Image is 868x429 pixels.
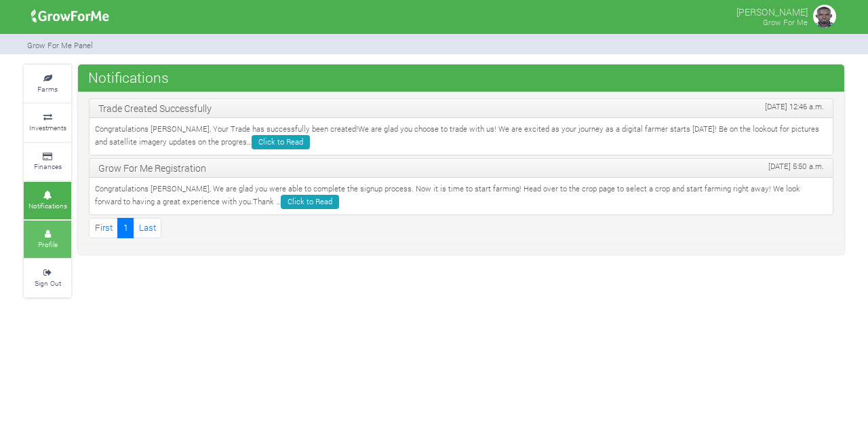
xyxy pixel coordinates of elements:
p: [PERSON_NAME] [736,3,808,19]
small: Finances [34,162,62,171]
a: Click to Read [252,135,310,149]
small: Profile [38,240,58,249]
nav: Page Navigation [89,218,833,238]
img: growforme image [26,3,114,30]
a: Click to Read [281,195,339,209]
small: Sign Out [35,278,61,288]
small: Investments [29,123,66,132]
small: Grow For Me [763,17,808,27]
small: Notifications [28,201,67,210]
span: Notifications [85,64,172,91]
small: Farms [37,84,58,94]
span: [DATE] 5:50 a.m. [768,161,824,172]
img: growforme image [811,3,838,30]
p: Trade Created Successfully [98,101,824,115]
a: Last [133,218,161,238]
small: Grow For Me Panel [27,40,93,50]
a: Farms [24,65,71,102]
p: Congratulations [PERSON_NAME], We are glad you were able to complete the signup process. Now it i... [95,183,827,209]
p: Grow For Me Registration [98,161,824,175]
span: [DATE] 12:46 a.m. [765,101,824,113]
a: 1 [117,218,134,238]
a: Finances [24,143,71,181]
a: Profile [24,221,71,258]
a: Notifications [24,182,71,219]
p: Congratulations [PERSON_NAME], Your Trade has successfully been created!We are glad you choose to... [95,124,827,149]
a: Investments [24,104,71,141]
a: Sign Out [24,259,71,297]
a: First [89,218,118,238]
